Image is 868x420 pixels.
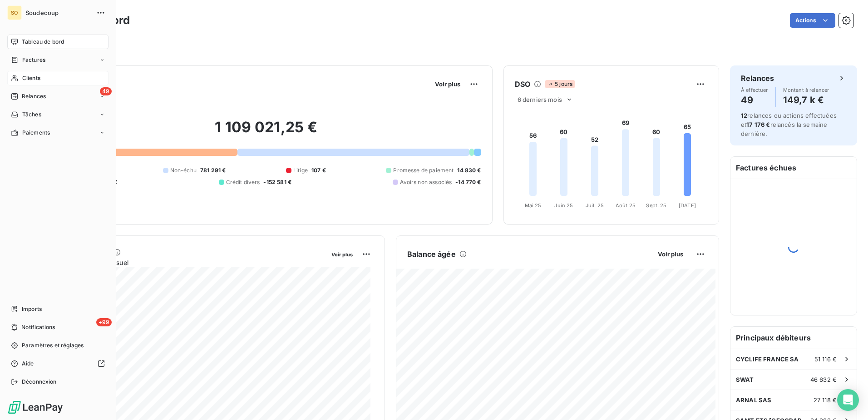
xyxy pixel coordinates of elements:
span: Soudecoup [25,9,91,16]
span: -14 770 € [455,178,481,186]
tspan: Août 25 [616,202,636,209]
span: -152 581 € [263,178,291,186]
h6: DSO [515,79,530,90]
tspan: Juil. 25 [586,202,604,209]
h6: Balance âgée [407,249,456,260]
tspan: Sept. 25 [646,202,666,209]
span: À effectuer [741,87,768,93]
span: 27 118 € [814,396,837,404]
div: Open Intercom Messenger [837,389,859,411]
span: relances ou actions effectuées et relancés la semaine dernière. [741,112,837,137]
tspan: [DATE] [679,202,696,209]
span: 5 jours [545,80,575,88]
span: Imports [22,305,42,313]
button: Voir plus [655,250,686,258]
span: 781 291 € [200,166,226,175]
span: Clients [22,74,40,82]
a: Aide [7,356,108,371]
span: 46 632 € [810,376,837,383]
span: Relances [22,92,46,100]
span: 17 176 € [746,121,770,128]
h2: 1 109 021,25 € [51,118,481,145]
span: ARNAL SAS [736,396,771,404]
span: 14 830 € [457,166,481,175]
span: Factures [22,56,45,64]
span: 51 116 € [814,355,837,363]
span: Voir plus [435,80,460,88]
span: +99 [96,318,112,326]
tspan: Mai 25 [524,202,541,209]
span: 107 € [311,166,326,175]
h6: Principaux débiteurs [730,327,857,349]
span: CYCLIFE FRANCE SA [736,355,799,363]
button: Voir plus [432,80,463,88]
span: Paramètres et réglages [22,341,84,350]
span: 49 [100,87,112,95]
h6: Relances [741,73,774,84]
span: Montant à relancer [783,87,829,93]
span: Aide [22,360,34,368]
h4: 149,7 k € [783,93,829,107]
span: Voir plus [331,251,353,258]
span: Chiffre d'affaires mensuel [51,258,325,267]
span: 12 [741,112,747,119]
span: Avoirs non associés [400,178,452,186]
img: Logo LeanPay [7,400,64,415]
span: SWAT [736,376,754,383]
span: Promesse de paiement [393,166,454,175]
span: Non-échu [170,166,197,175]
span: Déconnexion [22,378,57,386]
div: SO [7,5,22,20]
button: Actions [790,13,835,28]
span: Notifications [21,323,55,331]
tspan: Juin 25 [554,202,573,209]
h4: 49 [741,93,768,107]
span: Litige [293,166,308,175]
h6: Factures échues [730,157,857,179]
button: Voir plus [329,250,355,258]
span: Tâches [22,110,41,119]
span: Paiements [22,129,50,137]
span: Tableau de bord [22,38,64,46]
span: Crédit divers [226,178,260,186]
span: Voir plus [658,250,683,258]
span: 6 derniers mois [518,96,562,103]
